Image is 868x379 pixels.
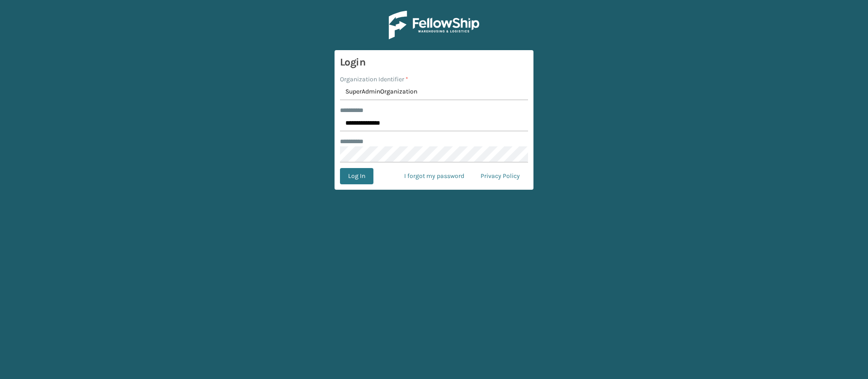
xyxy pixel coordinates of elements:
button: Log In [340,168,373,184]
a: I forgot my password [396,168,472,184]
h3: Login [340,56,528,69]
label: Organization Identifier [340,75,408,84]
img: Logo [389,11,479,39]
a: Privacy Policy [472,168,528,184]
